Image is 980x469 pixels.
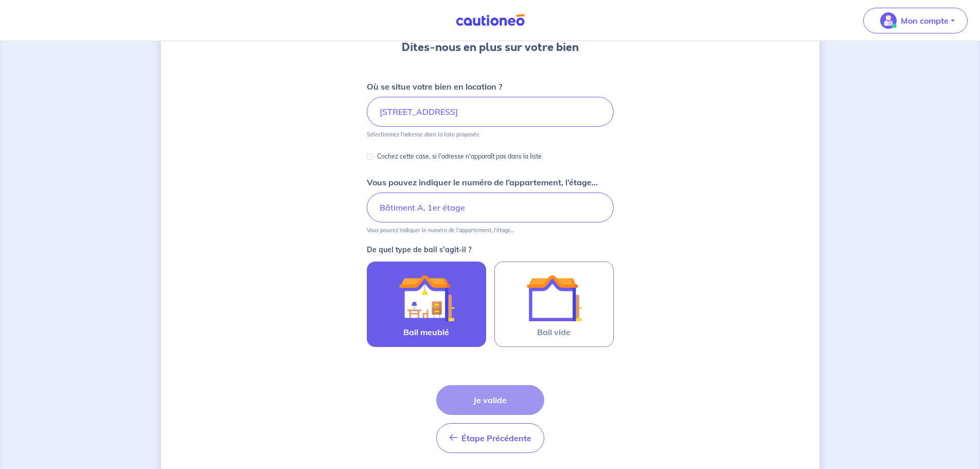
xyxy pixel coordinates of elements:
[863,8,968,33] button: illu_account_valid_menu.svgMon compte
[377,150,542,163] p: Cochez cette case, si l'adresse n'apparaît pas dans la liste
[367,97,614,127] input: 2 rue de paris, 59000 lille
[880,12,897,29] img: illu_account_valid_menu.svg
[526,270,582,326] img: illu_empty_lease.svg
[367,193,614,222] input: Appartement 2
[367,227,514,234] p: Vous pouvez indiquer le numéro de l’appartement, l’étage...
[367,246,614,253] p: De quel type de bail s’agit-il ?
[537,326,571,338] span: Bail vide
[403,326,449,338] span: Bail meublé
[461,433,531,443] span: Étape Précédente
[399,270,454,326] img: illu_furnished_lease.svg
[367,131,479,138] p: Sélectionnez l'adresse dans la liste proposée
[901,14,949,27] p: Mon compte
[367,176,598,188] p: Vous pouvez indiquer le numéro de l’appartement, l’étage...
[436,423,544,453] button: Étape Précédente
[402,39,579,56] h3: Dites-nous en plus sur votre bien
[452,14,529,27] img: Cautioneo
[367,80,502,93] p: Où se situe votre bien en location ?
